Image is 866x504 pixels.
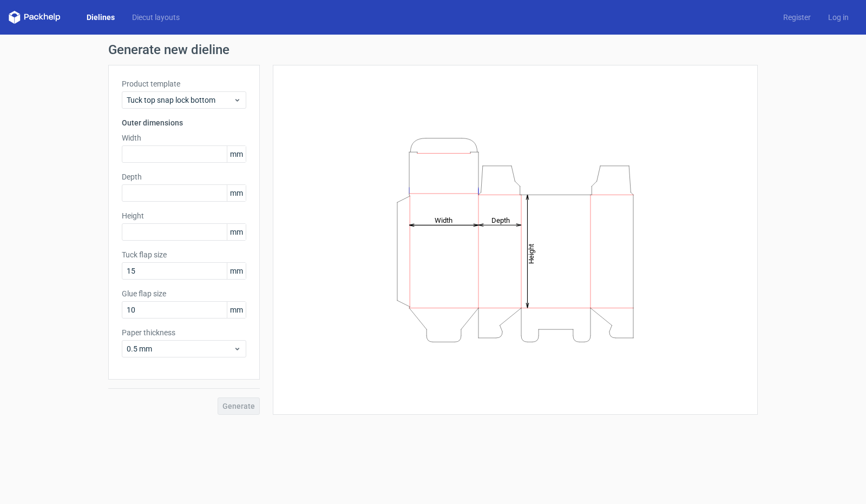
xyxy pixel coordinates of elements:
label: Glue flap size [122,288,246,299]
h1: Generate new dieline [108,43,758,56]
tspan: Depth [491,216,510,224]
span: 0.5 mm [127,343,233,354]
label: Width [122,132,246,143]
tspan: Width [435,216,452,224]
label: Product template [122,78,246,89]
span: mm [227,146,246,162]
a: Dielines [78,12,123,23]
label: Height [122,210,246,221]
span: mm [227,263,246,279]
label: Tuck flap size [122,249,246,260]
tspan: Height [527,243,535,263]
span: Tuck top snap lock bottom [127,95,233,105]
span: mm [227,302,246,318]
a: Diecut layouts [123,12,188,23]
a: Register [775,12,819,23]
h3: Outer dimensions [122,117,246,128]
label: Depth [122,171,246,182]
span: mm [227,185,246,201]
a: Log in [819,12,857,23]
span: mm [227,224,246,240]
label: Paper thickness [122,327,246,338]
